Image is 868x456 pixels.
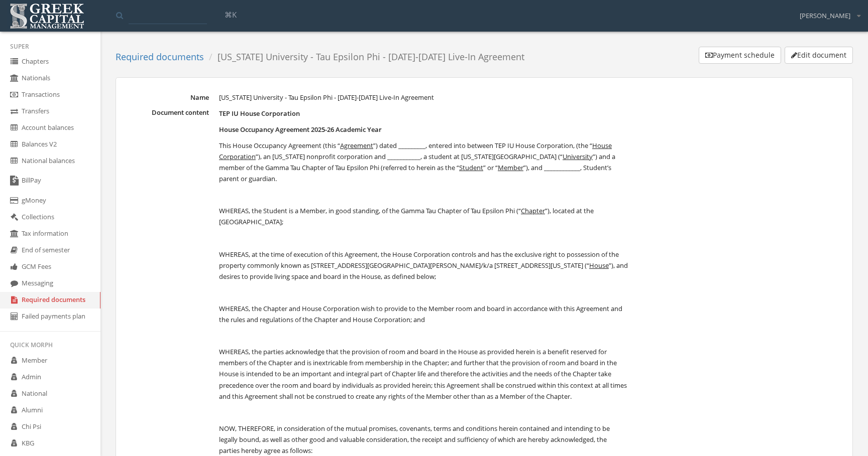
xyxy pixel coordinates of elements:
span: [PERSON_NAME] [800,11,850,21]
p: WHEREAS, the Chapter and House Corporation wish to provide to the Member room and board in accord... [219,303,628,325]
u: Member [498,163,523,172]
div: [PERSON_NAME] [793,4,860,21]
u: House Corporation [219,141,612,161]
u: University [563,152,593,161]
u: House [589,261,609,270]
dd: [US_STATE] University - Tau Epsilon Phi - [DATE]-[DATE] Live-In Agreement [219,93,840,103]
strong: TEP IU House Corporation [219,109,300,118]
button: Payment schedule [699,47,781,64]
strong: House Occupancy Agreement 2025-26 Academic Year [219,125,382,134]
button: Edit document [785,47,853,64]
u: Student [459,163,483,172]
p: NOW, THEREFORE, in consideration of the mutual promises, covenants, terms and conditions herein c... [219,423,628,456]
p: This House Occupancy Agreement (this “ ”) dated _________, entered into between TEP IU House Corp... [219,140,628,184]
p: WHEREAS, the Student is a Member, in good standing, of the Gamma Tau Chapter of Tau Epsilon Phi (... [219,205,628,227]
u: Chapter [521,206,545,215]
u: Agreement [340,141,373,150]
dt: Document content [129,108,209,117]
p: WHEREAS, at the time of execution of this Agreement, the House Corporation controls and has the e... [219,249,628,282]
a: Required documents [116,51,204,63]
dt: Name [129,93,209,102]
li: [US_STATE] University - Tau Epsilon Phi - [DATE]-[DATE] Live-In Agreement [204,51,524,64]
span: ⌘K [225,10,237,20]
p: WHEREAS, the parties acknowledge that the provision of room and board in the House as provided he... [219,346,628,401]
